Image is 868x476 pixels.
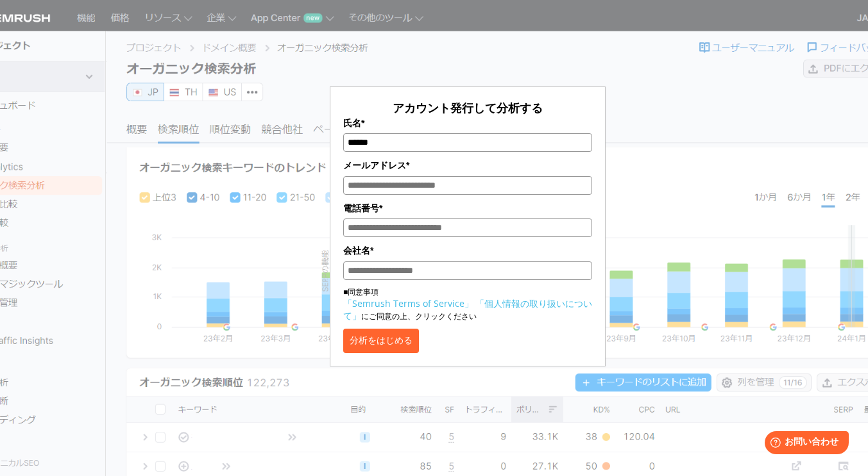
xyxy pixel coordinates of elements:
iframe: Help widget launcher [754,426,854,462]
p: ■同意事項 にご同意の上、クリックください [343,286,592,322]
button: 分析をはじめる [343,329,419,353]
span: アカウント発行して分析する [393,100,543,115]
a: 「個人情報の取り扱いについて」 [343,297,592,322]
a: 「Semrush Terms of Service」 [343,297,473,309]
label: メールアドレス* [343,158,592,172]
label: 電話番号* [343,201,592,215]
